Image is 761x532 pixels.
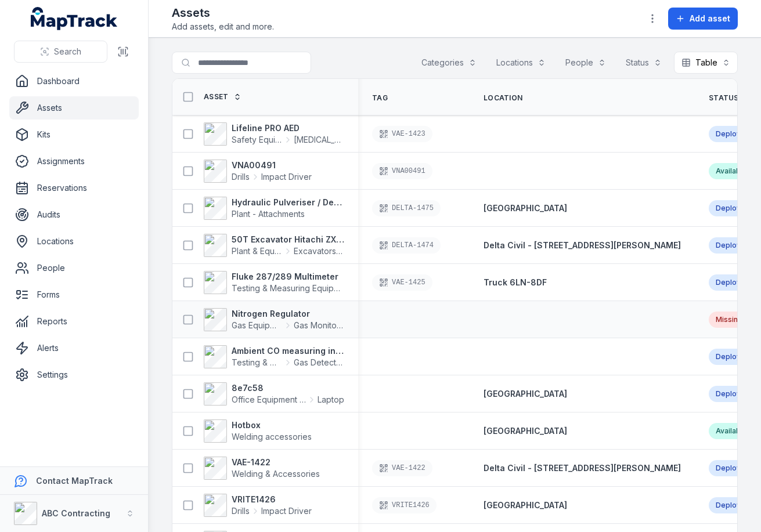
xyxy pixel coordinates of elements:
[42,508,110,518] strong: ABC Contracting
[204,419,312,443] a: HotboxWelding accessories
[172,5,274,21] h2: Assets
[372,460,432,476] div: VAE-1422
[372,237,441,254] div: DELTA-1474
[232,171,250,183] span: Drills
[414,52,484,74] button: Categories
[232,505,250,517] span: Drills
[484,202,567,214] a: [GEOGRAPHIC_DATA]
[709,274,757,291] div: Deployed
[484,277,547,287] span: Truck 6LN-8DF
[709,237,757,254] div: Deployed
[232,160,312,171] strong: VNA00491
[618,52,669,74] button: Status
[232,283,352,293] span: Testing & Measuring Equipment
[232,197,344,208] strong: Hydraulic Pulveriser / Demolition Shear
[172,21,274,32] span: Add assets, edit and more.
[9,150,139,173] a: Assignments
[484,277,547,288] a: Truck 6LN-8DF
[9,176,139,200] a: Reservations
[232,122,344,134] strong: Lifeline PRO AED
[204,234,344,257] a: 50T Excavator Hitachi ZX350Plant & EquipmentExcavators & Plant
[232,320,282,331] span: Gas Equipment
[372,126,432,142] div: VAE-1423
[9,203,139,226] a: Audits
[318,394,344,406] span: Laptop
[232,494,312,505] strong: VRITE1426
[9,363,139,386] a: Settings
[232,345,344,357] strong: Ambient CO measuring instrument
[484,389,567,399] span: [GEOGRAPHIC_DATA]
[232,209,305,219] span: Plant - Attachments
[232,271,344,283] strong: Fluke 287/289 Multimeter
[484,203,567,213] span: [GEOGRAPHIC_DATA]
[9,256,139,280] a: People
[204,345,344,368] a: Ambient CO measuring instrumentTesting & Measuring EquipmentGas Detectors
[484,240,681,250] span: Delta Civil - [STREET_ADDRESS][PERSON_NAME]
[372,163,432,179] div: VNA00491
[204,92,229,102] span: Asset
[709,93,752,103] a: Status
[204,197,344,220] a: Hydraulic Pulveriser / Demolition ShearPlant - Attachments
[709,312,749,328] div: Missing
[9,336,139,360] a: Alerts
[372,497,437,513] div: VRITE1426
[232,419,312,431] strong: Hotbox
[204,271,344,294] a: Fluke 287/289 MultimeterTesting & Measuring Equipment
[54,46,81,57] span: Search
[204,494,312,517] a: VRITE1426DrillsImpact Driver
[294,320,344,331] span: Gas Monitors - Methane
[294,134,344,146] span: [MEDICAL_DATA]
[232,394,306,406] span: Office Equipment & IT
[14,41,107,63] button: Search
[204,308,344,331] a: Nitrogen RegulatorGas EquipmentGas Monitors - Methane
[232,457,320,468] strong: VAE-1422
[709,423,754,439] div: Available
[484,463,681,473] span: Delta Civil - [STREET_ADDRESS][PERSON_NAME]
[9,310,139,333] a: Reports
[484,388,567,400] a: [GEOGRAPHIC_DATA]
[232,432,312,441] span: Welding accessories
[31,7,118,30] a: MapTrack
[9,70,139,93] a: Dashboard
[484,462,681,474] a: Delta Civil - [STREET_ADDRESS][PERSON_NAME]
[484,93,522,103] span: Location
[204,160,312,183] a: VNA00491DrillsImpact Driver
[294,245,344,257] span: Excavators & Plant
[204,92,241,102] a: Asset
[484,500,567,511] a: [GEOGRAPHIC_DATA]
[9,96,139,120] a: Assets
[9,230,139,253] a: Locations
[36,476,113,486] strong: Contact MapTrack
[709,386,757,402] div: Deployed
[709,163,754,179] div: Available
[674,52,738,74] button: Table
[484,240,681,251] a: Delta Civil - [STREET_ADDRESS][PERSON_NAME]
[232,245,282,257] span: Plant & Equipment
[690,13,730,24] span: Add asset
[232,134,282,146] span: Safety Equipment
[232,234,344,245] strong: 50T Excavator Hitachi ZX350
[709,349,757,365] div: Deployed
[232,469,320,479] span: Welding & Accessories
[204,122,344,146] a: Lifeline PRO AEDSafety Equipment[MEDICAL_DATA]
[484,500,567,510] span: [GEOGRAPHIC_DATA]
[484,426,567,436] span: [GEOGRAPHIC_DATA]
[709,200,757,216] div: Deployed
[372,200,441,216] div: DELTA-1475
[484,425,567,437] a: [GEOGRAPHIC_DATA]
[261,171,312,183] span: Impact Driver
[709,497,757,513] div: Deployed
[372,274,432,291] div: VAE-1425
[261,505,312,517] span: Impact Driver
[232,357,282,368] span: Testing & Measuring Equipment
[232,308,344,320] strong: Nitrogen Regulator
[9,283,139,306] a: Forms
[294,357,344,368] span: Gas Detectors
[372,93,388,103] span: Tag
[489,52,553,74] button: Locations
[709,93,739,103] span: Status
[232,382,344,394] strong: 8e7c58
[204,382,344,406] a: 8e7c58Office Equipment & ITLaptop
[558,52,614,74] button: People
[709,460,757,476] div: Deployed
